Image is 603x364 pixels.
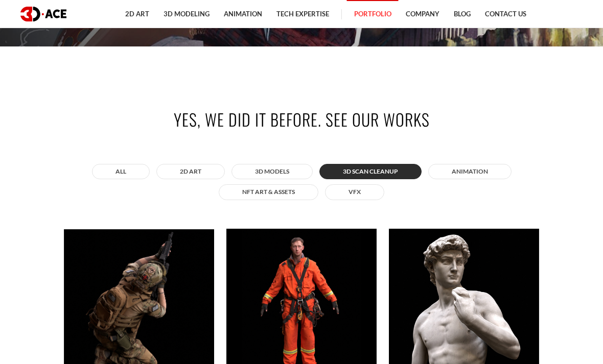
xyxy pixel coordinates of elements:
button: All [92,164,150,179]
h2: Yes, we did it before. See our works [64,108,539,131]
button: 3D MODELS [231,164,313,179]
button: VFX [325,184,384,200]
button: NFT art & assets [219,184,318,200]
button: ANIMATION [428,164,512,179]
img: logo dark [20,7,66,21]
button: 3D Scan Cleanup [319,164,422,179]
button: 2D ART [156,164,225,179]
